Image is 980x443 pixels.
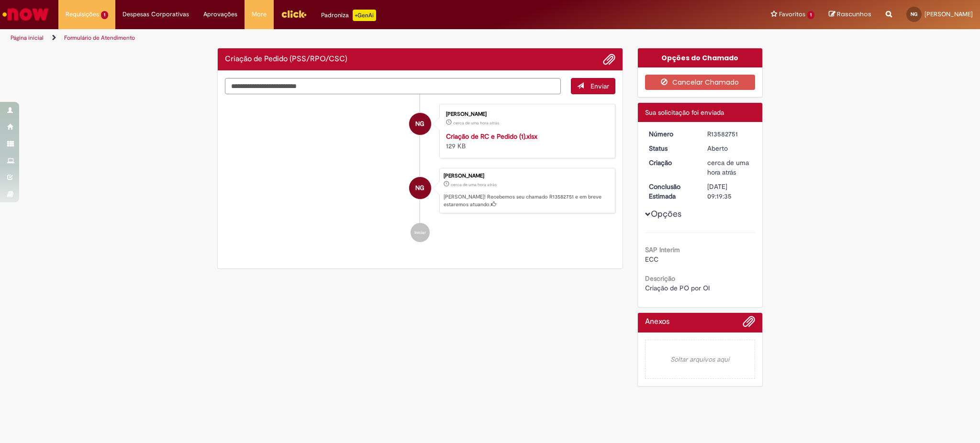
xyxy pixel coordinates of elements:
span: Favoritos [779,10,805,19]
span: NG [415,112,424,135]
time: 30/09/2025 16:19:31 [707,158,749,177]
span: Rascunhos [837,10,871,19]
b: SAP Interim [645,245,680,254]
span: 1 [807,11,814,19]
span: Criação de PO por OI [645,284,710,292]
span: NG [911,11,917,17]
span: cerca de uma hora atrás [453,120,499,126]
div: Aberto [707,144,752,153]
a: Rascunhos [829,10,871,19]
h2: Criação de Pedido (PSS/RPO/CSC) Histórico de tíquete [225,55,347,64]
div: Padroniza [321,10,376,21]
span: Enviar [590,82,609,90]
ul: Histórico de tíquete [225,94,615,252]
a: Página inicial [11,34,44,42]
span: Sua solicitação foi enviada [645,108,724,117]
div: Opções do Chamado [638,48,763,67]
div: Natane Pereira Gomes [409,177,431,199]
span: ECC [645,255,658,264]
button: Cancelar Chamado [645,75,756,90]
dt: Conclusão Estimada [642,182,701,201]
h2: Anexos [645,318,669,326]
time: 30/09/2025 16:19:17 [453,120,499,126]
img: ServiceNow [1,5,50,24]
div: 30/09/2025 16:19:31 [707,158,752,177]
span: cerca de uma hora atrás [707,158,749,177]
span: Aprovações [203,10,237,19]
span: NG [415,177,424,199]
p: [PERSON_NAME]! Recebemos seu chamado R13582751 e em breve estaremos atuando. [444,193,610,208]
dt: Número [642,129,701,139]
li: Natane Pereira Gomes [225,168,615,214]
ul: Trilhas de página [7,29,646,47]
span: cerca de uma hora atrás [451,182,497,188]
b: Descrição [645,274,675,283]
a: Criação de RC e Pedido (1).xlsx [446,132,537,141]
p: +GenAi [353,10,376,21]
span: Requisições [66,10,99,19]
button: Adicionar anexos [603,53,615,66]
dt: Status [642,144,701,153]
div: [PERSON_NAME] [444,173,610,179]
dt: Criação [642,158,701,167]
span: [PERSON_NAME] [924,10,973,18]
div: R13582751 [707,129,752,139]
time: 30/09/2025 16:19:31 [451,182,497,188]
textarea: Digite sua mensagem aqui... [225,78,561,94]
div: [PERSON_NAME] [446,111,605,117]
img: click_logo_yellow_360x200.png [281,7,307,21]
div: [DATE] 09:19:35 [707,182,752,201]
div: Natane Pereira Gomes [409,113,431,135]
span: More [252,10,267,19]
span: 1 [101,11,108,19]
em: Soltar arquivos aqui [645,340,756,379]
div: 129 KB [446,132,605,151]
a: Formulário de Atendimento [64,34,135,42]
span: Despesas Corporativas [122,10,189,19]
button: Adicionar anexos [743,315,755,332]
button: Enviar [571,78,615,94]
